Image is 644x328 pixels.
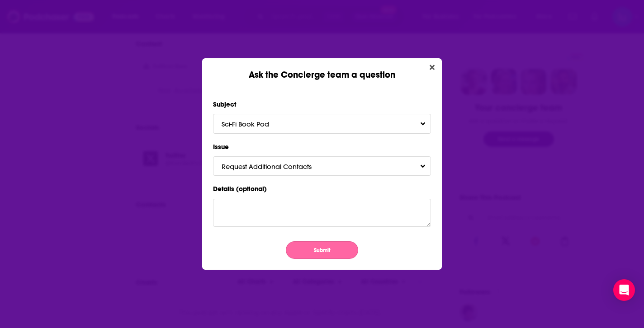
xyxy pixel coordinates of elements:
[426,62,438,73] button: Close
[222,120,287,128] span: Sci-Fi Book Pod
[202,58,442,80] div: Ask the Concierge team a question
[613,279,635,301] div: Open Intercom Messenger
[213,141,431,153] label: Issue
[213,183,431,195] label: Details (optional)
[213,98,431,110] label: Subject
[213,156,431,176] button: Request Additional ContactsToggle Pronoun Dropdown
[222,162,330,171] span: Request Additional Contacts
[213,114,431,133] button: Sci-Fi Book PodToggle Pronoun Dropdown
[286,241,358,259] button: Submit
